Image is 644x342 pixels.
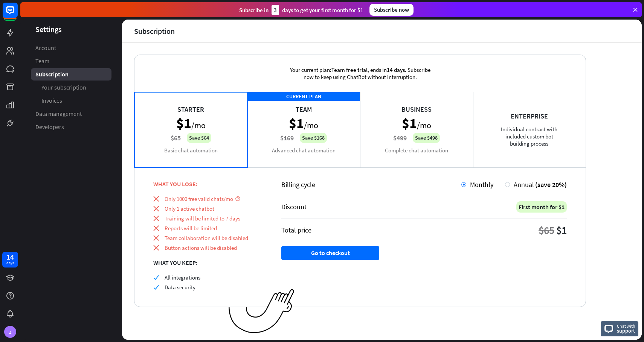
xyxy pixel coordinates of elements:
span: Annual [514,180,534,189]
div: WHAT YOU KEEP: [153,259,262,266]
div: Z [4,326,16,338]
span: Data management [35,110,82,118]
span: Only 1 active chatbot [165,205,214,212]
span: Training will be limited to 7 days [165,215,240,222]
span: Team free trial [331,66,368,73]
span: Developers [35,123,64,131]
a: Your subscription [31,81,111,94]
div: $1 [556,223,567,237]
a: Developers [31,121,111,133]
div: Discount [281,202,307,211]
div: Your current plan: , ends in . Subscribe now to keep using ChatBot without interruption. [279,55,441,92]
span: All integrations [165,274,200,281]
span: Account [35,44,56,52]
a: 14 days [2,252,18,268]
span: Team collaboration will be disabled [165,234,248,242]
i: close [153,225,159,231]
span: Chat with [617,322,635,330]
span: Reports will be limited [165,225,217,232]
i: close [153,206,159,211]
i: close [153,196,159,202]
div: WHAT YOU LOSE: [153,180,262,188]
button: Go to checkout [281,246,379,260]
span: Button actions will be disabled [165,244,237,251]
span: Team [35,57,49,65]
div: Billing cycle [281,180,461,189]
div: $65 [539,223,554,237]
span: (save 20%) [535,180,567,189]
a: Account [31,42,111,54]
span: Your subscription [41,84,86,91]
i: close [153,245,159,251]
span: Monthly [470,180,493,189]
div: Subscribe now [369,4,414,16]
i: close [153,216,159,221]
span: Invoices [41,97,62,105]
header: Settings [20,24,122,34]
div: Total price [281,226,311,234]
i: check [153,284,159,290]
div: First month for $1 [516,201,567,213]
span: support [617,327,635,334]
div: Subscribe in days to get your first month for $1 [239,5,363,15]
i: check [153,275,159,280]
span: Data security [165,284,195,291]
div: days [6,260,14,266]
a: Data management [31,108,111,120]
span: 14 days [387,66,405,73]
span: Subscription [35,70,69,78]
a: Team [31,55,111,67]
a: Invoices [31,94,111,107]
img: ec979a0a656117aaf919.png [229,289,295,334]
span: Only 1000 free valid chats/mo [165,195,233,202]
div: 14 [6,254,14,260]
div: 3 [272,5,279,15]
button: Open LiveChat chat widget [6,3,29,26]
i: close [153,235,159,241]
div: Subscription [134,27,175,35]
